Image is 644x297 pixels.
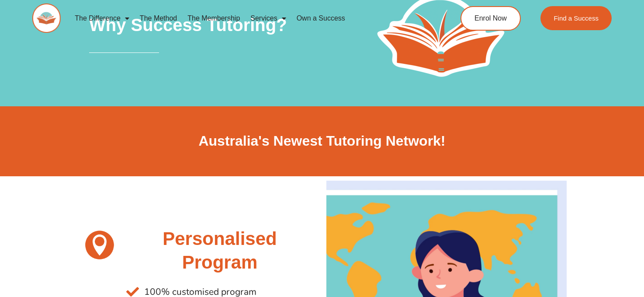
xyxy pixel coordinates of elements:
[554,15,599,21] span: Find a Success
[69,8,135,28] a: The Difference
[135,8,182,28] a: The Method
[291,8,350,28] a: Own a Success
[69,8,427,28] nav: Menu
[182,8,245,28] a: The Membership
[245,8,291,28] a: Services
[460,6,521,31] a: Enrol Now
[126,227,313,275] h2: Personalised Program
[541,6,612,30] a: Find a Success
[474,15,507,22] span: Enrol Now
[77,132,567,150] h2: Australia's Newest Tutoring Network!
